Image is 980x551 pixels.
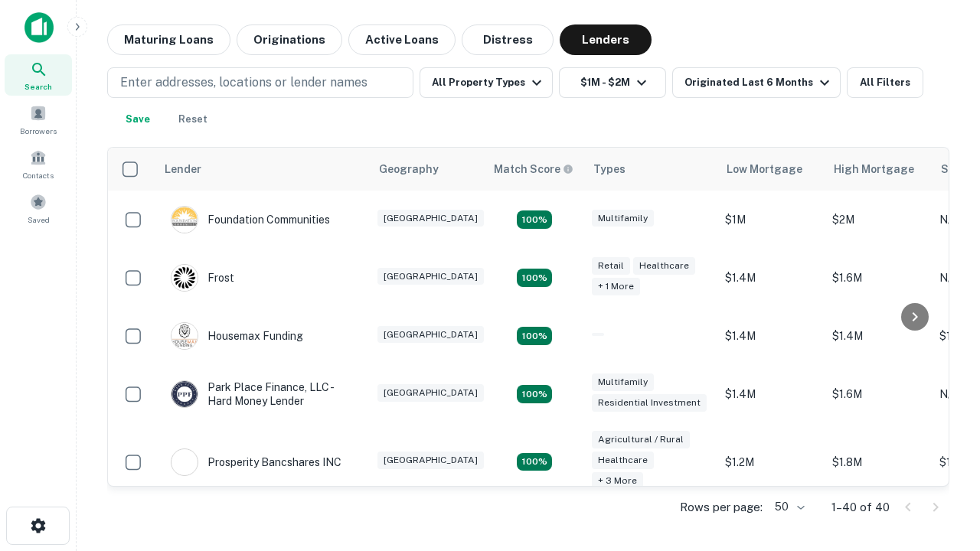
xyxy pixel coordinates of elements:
[28,214,50,226] span: Saved
[825,191,932,249] td: $2M
[5,187,72,229] a: Saved
[593,160,626,178] div: Types
[592,257,630,275] div: Retail
[107,67,413,98] button: Enter addresses, locations or lender names
[171,207,198,233] img: picture
[107,24,230,55] button: Maturing Loans
[717,191,825,249] td: $1M
[825,423,932,500] td: $1.8M
[825,365,932,423] td: $1.6M
[769,496,807,518] div: 50
[462,24,554,55] button: Distress
[559,67,666,98] button: $1M - $2M
[24,12,54,43] img: capitalize-icon.png
[592,452,654,469] div: Healthcare
[120,73,367,92] p: Enter addresses, locations or lender names
[592,373,654,391] div: Multifamily
[592,394,707,412] div: Residential Investment
[592,278,640,295] div: + 1 more
[379,160,439,178] div: Geography
[377,268,484,285] div: [GEOGRAPHIC_DATA]
[5,54,72,96] a: Search
[377,384,484,402] div: [GEOGRAPHIC_DATA]
[717,423,825,500] td: $1.2M
[348,24,456,55] button: Active Loans
[377,452,484,469] div: [GEOGRAPHIC_DATA]
[377,326,484,344] div: [GEOGRAPHIC_DATA]
[825,249,932,307] td: $1.6M
[831,498,890,517] p: 1–40 of 40
[370,148,485,191] th: Geography
[717,365,825,423] td: $1.4M
[517,453,552,471] div: Matching Properties: 7, hasApolloMatch: undefined
[171,264,234,292] div: Frost
[155,148,370,191] th: Lender
[672,67,841,98] button: Originated Last 6 Months
[171,449,198,475] img: picture
[237,24,342,55] button: Originations
[113,104,162,135] button: Save your search to get updates of matches that match your search criteria.
[633,257,695,275] div: Healthcare
[485,148,584,191] th: Capitalize uses an advanced AI algorithm to match your search with the best lender. The match sco...
[717,249,825,307] td: $1.4M
[494,161,570,178] h6: Match Score
[717,148,825,191] th: Low Mortgage
[517,327,552,345] div: Matching Properties: 4, hasApolloMatch: undefined
[165,160,201,178] div: Lender
[20,125,57,137] span: Borrowers
[680,498,763,517] p: Rows per page:
[903,429,980,502] iframe: Chat Widget
[171,265,198,291] img: picture
[23,169,54,181] span: Contacts
[517,210,552,229] div: Matching Properties: 4, hasApolloMatch: undefined
[171,380,354,408] div: Park Place Finance, LLC - Hard Money Lender
[517,385,552,403] div: Matching Properties: 4, hasApolloMatch: undefined
[517,269,552,287] div: Matching Properties: 4, hasApolloMatch: undefined
[592,472,643,490] div: + 3 more
[494,161,573,178] div: Capitalize uses an advanced AI algorithm to match your search with the best lender. The match sco...
[847,67,923,98] button: All Filters
[24,80,52,93] span: Search
[171,323,198,349] img: picture
[592,431,690,448] div: Agricultural / Rural
[377,210,484,227] div: [GEOGRAPHIC_DATA]
[5,143,72,184] a: Contacts
[171,381,198,407] img: picture
[825,148,932,191] th: High Mortgage
[727,160,802,178] div: Low Mortgage
[717,307,825,365] td: $1.4M
[171,448,341,476] div: Prosperity Bancshares INC
[5,99,72,140] a: Borrowers
[171,206,330,233] div: Foundation Communities
[834,160,914,178] div: High Mortgage
[171,322,303,350] div: Housemax Funding
[684,73,834,92] div: Originated Last 6 Months
[420,67,553,98] button: All Property Types
[825,307,932,365] td: $1.4M
[168,104,217,135] button: Reset
[584,148,717,191] th: Types
[592,210,654,227] div: Multifamily
[560,24,652,55] button: Lenders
